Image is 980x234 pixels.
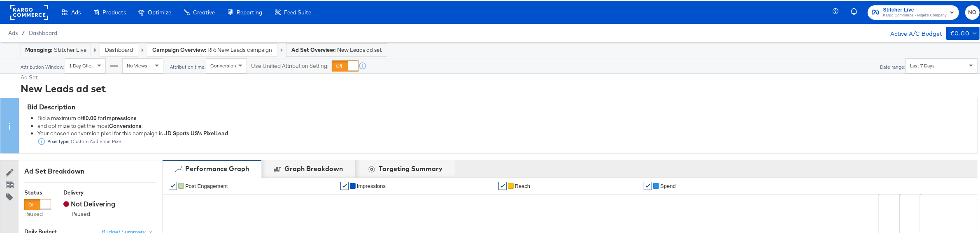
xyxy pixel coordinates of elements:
[69,62,96,68] span: 1 Day Clicks
[284,8,311,15] span: Feed Suite
[105,114,137,121] strong: Impressions
[18,29,29,35] span: /
[910,62,935,68] span: Last 7 Days
[24,188,51,196] div: Status
[24,209,51,217] label: Paused
[8,29,18,35] span: Ads
[169,181,177,189] a: ✔
[946,26,980,39] button: €0.00
[63,198,115,207] span: Not Delivering
[210,62,236,68] span: Conversion
[21,81,978,95] div: New Leads ad set
[170,63,206,69] div: Attribution time:
[20,63,65,69] div: Attribution Window:
[284,163,343,173] div: Graph Breakdown
[148,8,171,15] span: Optimize
[357,182,386,188] span: Impressions
[337,45,382,53] span: New Leads ad set
[515,182,531,188] span: Reach
[37,121,143,129] span: and optimize to get the most .
[63,188,115,196] div: Delivery
[660,182,676,188] span: Spend
[950,28,969,38] div: €0.00
[152,45,206,53] strong: Campaign Overview:
[880,63,906,69] div: Date range:
[868,5,959,19] button: Stitcher LiveKargo Commerce - Nigel's Company
[47,137,70,144] strong: Pixel type:
[185,182,228,188] span: Post Engagement
[27,102,973,111] div: Bid Description
[24,166,156,175] div: Ad Set Breakdown
[644,181,652,189] a: ✔
[883,12,947,18] span: Kargo Commerce - Nigel's Company
[71,8,81,15] span: Ads
[82,114,97,121] strong: €0.00
[72,209,90,217] sub: Paused
[25,46,53,52] strong: Managing:
[237,8,262,15] span: Reporting
[498,181,507,189] a: ✔
[379,163,442,173] div: Targeting Summary
[207,45,272,53] span: New Leads ad set
[37,129,973,145] div: Your chosen conversion pixel for this campaign is
[193,8,215,15] span: Creative
[185,163,249,173] div: Performance Graph
[109,121,142,129] strong: Conversions
[291,46,336,52] strong: Ad Set Overview:
[21,73,978,81] div: Ad Set
[152,45,272,53] a: Campaign Overview: RR: New Leads campaign
[251,61,328,69] label: Use Unified Attribution Setting:
[968,7,976,16] span: NO
[29,29,57,35] a: Dashboard
[340,181,349,189] a: ✔
[46,138,123,144] div: Custom Audience Pixel
[105,45,133,53] a: Dashboard
[102,8,126,15] span: Products
[25,45,86,53] div: Stitcher Live
[883,5,947,14] span: Stitcher Live
[37,114,973,122] div: Bid a maximum of for
[965,5,980,19] button: NO
[127,62,147,68] span: No Views
[882,26,942,38] div: Active A/C Budget
[164,129,228,137] strong: JD Sports US's Pixel Lead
